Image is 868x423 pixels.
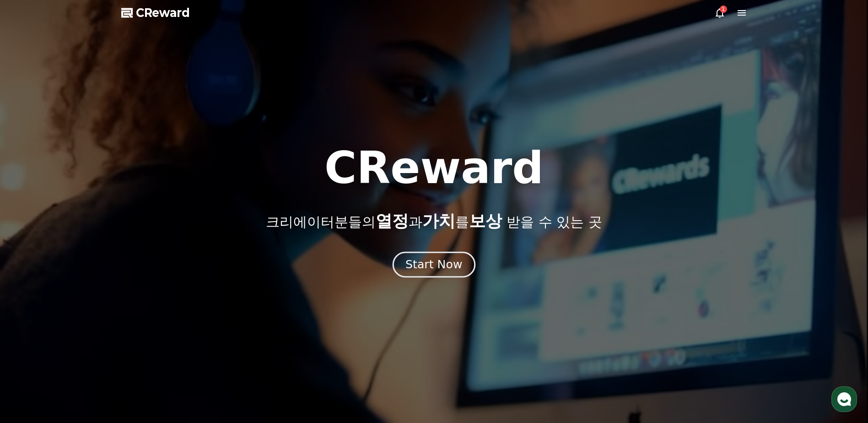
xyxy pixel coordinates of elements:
[720,5,727,13] div: 1
[136,5,190,20] span: CReward
[3,290,60,313] a: 홈
[376,211,409,230] span: 열정
[469,211,502,230] span: 보상
[118,290,176,313] a: 설정
[324,146,544,190] h1: CReward
[393,252,475,278] button: Start Now
[60,290,118,313] a: 대화
[405,257,462,272] div: Start Now
[266,212,602,230] p: 크리에이터분들의 과 를 받을 수 있는 곳
[121,5,190,20] a: CReward
[714,7,725,18] a: 1
[422,211,455,230] span: 가치
[29,304,34,311] span: 홈
[141,304,152,311] span: 설정
[394,261,474,270] a: Start Now
[84,304,95,312] span: 대화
